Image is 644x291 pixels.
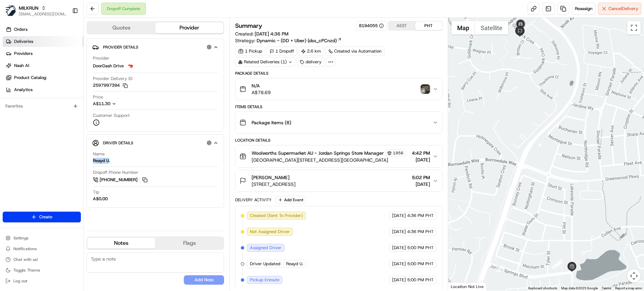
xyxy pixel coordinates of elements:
[13,246,37,251] span: Notifications
[235,23,262,29] h3: Summary
[392,213,406,219] span: [DATE]
[126,62,135,70] img: doordash_logo_v2.png
[3,36,84,47] a: Deliveries
[92,137,218,148] button: Driver Details
[14,51,33,57] span: Providers
[93,101,110,106] span: A$11.30
[627,269,641,283] button: Map camera controls
[450,282,472,291] img: Google
[155,22,223,33] button: Provider
[252,174,289,181] span: [PERSON_NAME]
[87,238,155,248] button: Notes
[407,277,434,283] span: 5:00 PM PHT
[13,268,40,273] span: Toggle Theme
[3,255,81,264] button: Chat with us!
[407,245,434,251] span: 5:00 PM PHT
[252,150,384,156] span: Woolworths Supermarket AU - Jordan Springs Store Manager
[235,37,342,44] div: Strategy:
[3,72,84,83] a: Product Catalog
[13,278,27,284] span: Log out
[555,259,563,266] div: 4
[598,3,641,15] button: CancelDelivery
[93,196,108,202] div: A$0.00
[92,42,218,53] button: Provider Details
[297,57,325,67] div: delivery
[3,233,81,243] button: Settings
[415,21,442,30] button: PHT
[615,286,642,290] a: Report a map error
[235,138,442,143] div: Location Details
[13,257,38,262] span: Chat with us!
[87,22,155,33] button: Quotes
[496,265,503,272] div: 2
[421,84,430,94] img: photo_proof_of_delivery image
[527,139,535,146] div: 5
[450,282,472,291] a: Open this area in Google Maps (opens a new window)
[392,245,406,251] span: [DATE]
[93,76,132,82] span: Provider Delivery ID
[388,21,415,30] button: AEST
[93,63,124,69] span: DoorDash Drive
[3,101,81,112] div: Favorites
[235,104,442,110] div: Items Details
[407,261,434,267] span: 5:00 PM PHT
[250,245,281,251] span: Assigned Driver
[561,286,598,290] span: Map data ©2025 Google
[407,229,434,235] span: 4:36 PM PHT
[3,276,81,286] button: Log out
[3,84,84,95] a: Analytics
[155,238,223,248] button: Flags
[235,71,442,76] div: Package Details
[475,21,508,34] button: Show satellite imagery
[235,197,272,203] div: Delivery Activity
[100,177,138,183] span: [PHONE_NUMBER]
[325,47,384,56] div: Created via Automation
[93,55,109,61] span: Provider
[250,277,279,283] span: Pickup Enroute
[3,48,84,59] a: Providers
[392,277,406,283] span: [DATE]
[14,63,29,69] span: Nash AI
[235,30,288,37] span: Created:
[359,23,384,29] button: 8194055
[93,94,103,100] span: Price
[412,150,430,156] span: 4:42 PM
[451,21,475,34] button: Show street map
[392,261,406,267] span: [DATE]
[276,196,306,204] button: Add Event
[93,158,110,164] div: Reayd U.
[13,235,29,241] span: Settings
[250,213,303,219] span: Created (Sent To Provider)
[252,181,296,188] span: [STREET_ADDRESS]
[252,119,291,126] span: Package Items ( 8 )
[551,262,558,269] div: 3
[235,112,442,133] button: Package Items (8)
[252,157,406,163] span: [GEOGRAPHIC_DATA][STREET_ADDRESS][GEOGRAPHIC_DATA]
[3,244,81,253] button: Notifications
[235,57,296,67] div: Related Deliveries (1)
[93,101,152,107] button: A$11.30
[19,5,39,11] button: MILKRUN
[407,213,434,219] span: 4:36 PM PHT
[448,282,487,291] div: Location Not Live
[19,11,67,17] span: [EMAIL_ADDRESS][DOMAIN_NAME]
[267,47,297,56] div: 1 Dropoff
[235,145,442,167] button: Woolworths Supermarket AU - Jordan Springs Store Manager1956[GEOGRAPHIC_DATA][STREET_ADDRESS][GEO...
[93,151,105,157] span: Name
[412,181,430,188] span: [DATE]
[528,286,557,291] button: Keyboard shortcuts
[298,47,324,56] div: 2.6 km
[14,75,46,81] span: Product Catalog
[93,176,149,184] button: [PHONE_NUMBER]
[14,87,33,93] span: Analytics
[93,169,138,175] span: Dropoff Phone Number
[392,229,406,235] span: [DATE]
[255,31,288,37] span: [DATE] 4:36 PM
[250,261,280,267] span: Driver Updated
[575,6,592,12] span: Reassign
[93,113,130,119] span: Customer Support
[252,89,271,96] span: A$78.69
[3,3,69,19] button: MILKRUNMILKRUN[EMAIL_ADDRESS][DOMAIN_NAME]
